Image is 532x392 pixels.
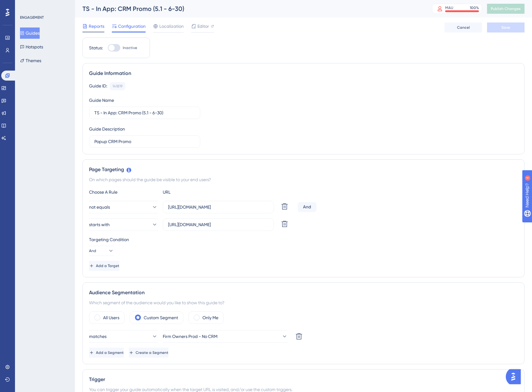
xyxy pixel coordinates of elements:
[89,44,103,52] div: Status:
[89,70,518,77] div: Guide Information
[470,5,479,10] div: 100 %
[43,3,45,8] div: 4
[123,45,137,50] span: Inactive
[89,299,518,306] div: Which segment of the audience would you like to show this guide to?
[202,314,218,321] label: Only Me
[89,97,114,104] div: Guide Name
[129,348,168,358] button: Create a Segment
[82,4,416,13] div: TS - In App: CRM Promo (5.1 - 6-30)
[197,22,209,30] span: Editor
[103,314,119,321] label: All Users
[89,221,110,228] span: starts with
[487,22,525,32] button: Save
[144,314,178,321] label: Custom Segment
[15,2,39,9] span: Need Help?
[89,218,158,231] button: starts with
[491,6,521,11] span: Publish Changes
[89,289,518,296] div: Audience Segmentation
[445,5,453,10] div: MAU
[89,248,96,253] span: And
[89,188,158,196] div: Choose A Rule
[89,166,518,173] div: Page Targeting
[168,221,269,228] input: yourwebsite.com/path
[20,27,40,39] button: Guides
[94,138,195,145] input: Type your Guide’s Description here
[89,376,518,383] div: Trigger
[487,4,525,14] button: Publish Changes
[89,203,110,211] span: not equals
[501,25,510,30] span: Save
[298,202,316,212] div: And
[89,22,104,30] span: Reports
[163,333,217,340] span: Firm Owners Prod - No CRM
[112,84,122,89] div: 141819
[506,367,525,386] iframe: UserGuiding AI Assistant Launcher
[20,41,43,52] button: Hotspots
[96,350,124,355] span: Add a Segment
[89,125,125,133] div: Guide Description
[96,263,119,268] span: Add a Target
[118,22,146,30] span: Configuration
[168,204,269,211] input: yourwebsite.com/path
[89,176,518,183] div: On which pages should the guide be visible to your end users?
[89,246,114,256] button: And
[457,25,470,30] span: Cancel
[445,22,482,32] button: Cancel
[89,201,158,213] button: not equals
[89,330,158,343] button: matches
[94,109,195,116] input: Type your Guide’s Name here
[163,330,288,343] button: Firm Owners Prod - No CRM
[89,236,518,243] div: Targeting Condition
[89,348,124,358] button: Add a Segment
[89,82,107,90] div: Guide ID:
[89,261,119,271] button: Add a Target
[136,350,168,355] span: Create a Segment
[20,15,44,20] div: ENGAGEMENT
[89,333,107,340] span: matches
[159,22,184,30] span: Localization
[20,55,41,66] button: Themes
[163,188,231,196] div: URL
